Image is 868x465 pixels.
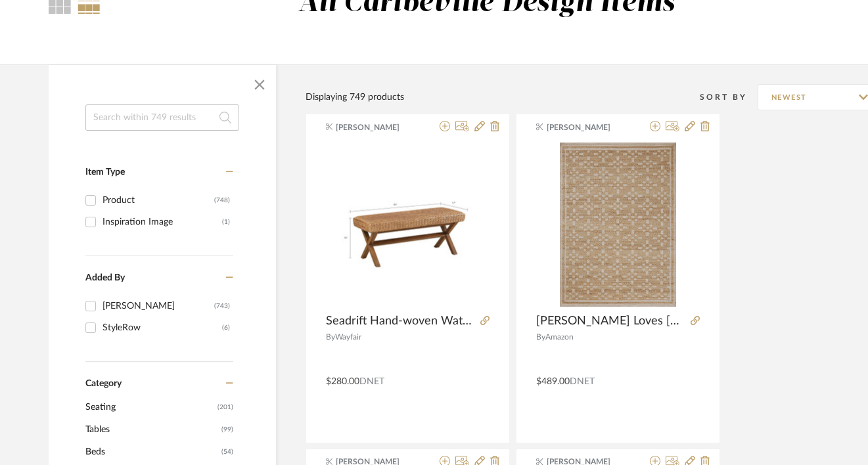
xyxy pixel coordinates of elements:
[359,377,384,386] span: DNET
[85,396,214,418] span: Seating
[214,190,230,211] div: (748)
[536,314,685,328] span: [PERSON_NAME] Loves [PERSON_NAME] Collection JUD-07 Natural/Ivory 8'-6" x 11'-6" Area Rug
[560,143,676,307] img: Loloi Chris Loves Julia Judy Collection JUD-07 Natural/Ivory 8'-6" x 11'-6" Area Rug
[85,378,122,389] span: Category
[85,167,125,177] span: Item Type
[536,333,545,341] span: By
[103,190,214,211] div: Product
[545,333,574,341] span: Amazon
[222,317,230,338] div: (6)
[306,90,404,104] div: Displaying 749 products
[326,333,335,341] span: By
[536,377,570,386] span: $489.00
[221,419,233,440] span: (99)
[85,104,239,131] input: Search within 749 results
[103,296,214,317] div: [PERSON_NAME]
[246,72,273,98] button: Close
[221,441,233,462] span: (54)
[217,397,233,418] span: (201)
[85,441,218,463] span: Beds
[326,377,359,386] span: $280.00
[85,418,218,441] span: Tables
[336,122,419,133] span: [PERSON_NAME]
[222,211,230,232] div: (1)
[335,333,361,341] span: Wayfair
[326,143,490,307] img: Seadrift Hand-woven Water Hyacinth Accent Bench
[85,273,125,282] span: Added By
[570,377,595,386] span: DNET
[103,211,222,232] div: Inspiration Image
[547,122,629,133] span: [PERSON_NAME]
[103,317,222,338] div: StyleRow
[326,314,475,328] span: Seadrift Hand-woven Water Hyacinth Accent Bench
[214,296,230,317] div: (743)
[700,91,758,104] div: Sort By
